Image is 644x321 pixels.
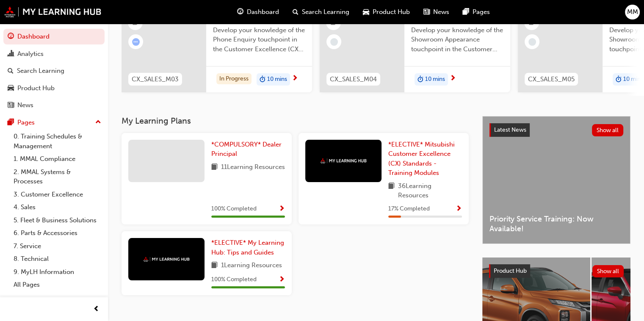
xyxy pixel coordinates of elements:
[237,7,243,17] span: guage-icon
[122,116,469,126] h3: My Learning Plans
[8,85,14,92] span: car-icon
[10,227,105,240] a: 6. Parts & Accessories
[433,7,449,17] span: News
[417,3,456,21] a: news-iconNews
[425,75,445,84] span: 10 mins
[388,181,395,200] span: book-icon
[279,204,285,214] button: Show Progress
[482,116,630,244] a: Latest NewsShow allPriority Service Training: Now Available!
[293,7,299,17] span: search-icon
[211,204,257,214] span: 100 % Completed
[388,141,455,177] span: *ELECTIVE* Mitsubishi Customer Excellence (CX) Standards - Training Modules
[10,201,105,214] a: 4. Sales
[3,80,105,96] a: Product Hub
[489,264,624,278] a: Product HubShow all
[267,75,287,84] span: 10 mins
[616,74,622,85] span: duration-icon
[356,3,417,21] a: car-iconProduct Hub
[463,7,469,17] span: pages-icon
[279,276,285,284] span: Show Progress
[330,75,377,84] span: CX_SALES_M04
[260,74,265,85] span: duration-icon
[10,278,105,291] a: All Pages
[211,239,284,256] span: *ELECTIVE* My Learning Hub: Tips and Guides
[592,124,624,136] button: Show all
[3,63,105,79] a: Search Learning
[211,141,282,158] span: *COMPULSORY* Dealer Principal
[373,7,410,17] span: Product Hub
[10,214,105,227] a: 5. Fleet & Business Solutions
[8,67,14,75] span: search-icon
[279,205,285,213] span: Show Progress
[456,205,462,213] span: Show Progress
[93,304,100,315] span: prev-icon
[3,115,105,130] button: Pages
[456,204,462,214] button: Show Progress
[17,83,55,93] div: Product Hub
[456,3,497,21] a: pages-iconPages
[398,181,462,200] span: 36 Learning Resources
[247,7,279,17] span: Dashboard
[3,46,105,62] a: Analytics
[4,6,102,17] img: mmal
[388,140,462,178] a: *ELECTIVE* Mitsubishi Customer Excellence (CX) Standards - Training Modules
[286,3,356,21] a: search-iconSearch Learning
[132,38,140,46] span: learningRecordVerb_ATTEMPT-icon
[221,162,285,173] span: 11 Learning Resources
[10,130,105,152] a: 0. Training Schedules & Management
[132,75,179,84] span: CX_SALES_M03
[8,33,14,41] span: guage-icon
[211,238,285,257] a: *ELECTIVE* My Learning Hub: Tips and Guides
[8,50,14,58] span: chart-icon
[216,73,252,85] div: In Progress
[627,7,638,17] span: MM
[8,102,14,109] span: news-icon
[17,100,33,110] div: News
[211,260,218,271] span: book-icon
[8,119,14,127] span: pages-icon
[623,75,643,84] span: 10 mins
[213,25,305,54] span: Develop your knowledge of the Phone Enquiry touchpoint in the Customer Excellence (CX) Sales jour...
[10,252,105,266] a: 8. Technical
[494,267,527,274] span: Product Hub
[592,265,624,277] button: Show all
[17,118,35,127] div: Pages
[95,117,101,128] span: up-icon
[489,214,623,233] span: Priority Service Training: Now Available!
[3,29,105,44] a: Dashboard
[17,49,44,59] div: Analytics
[302,7,349,17] span: Search Learning
[10,166,105,188] a: 2. MMAL Systems & Processes
[221,260,282,271] span: 1 Learning Resources
[17,66,64,76] div: Search Learning
[494,126,526,133] span: Latest News
[423,7,430,17] span: news-icon
[411,25,503,54] span: Develop your knowledge of the Showroom Appearance touchpoint in the Customer Excellence (CX) Sale...
[625,5,640,19] button: MM
[417,74,423,85] span: duration-icon
[473,7,490,17] span: Pages
[528,38,536,46] span: learningRecordVerb_NONE-icon
[279,274,285,285] button: Show Progress
[10,266,105,279] a: 9. MyLH Information
[320,158,367,163] img: mmal
[230,3,286,21] a: guage-iconDashboard
[10,152,105,166] a: 1. MMAL Compliance
[330,38,338,46] span: learningRecordVerb_NONE-icon
[489,123,623,137] a: Latest NewsShow all
[450,75,456,83] span: next-icon
[292,75,298,83] span: next-icon
[211,275,257,285] span: 100 % Completed
[3,97,105,113] a: News
[143,257,190,262] img: mmal
[211,140,285,159] a: *COMPULSORY* Dealer Principal
[10,240,105,253] a: 7. Service
[211,162,218,173] span: book-icon
[528,75,575,84] span: CX_SALES_M05
[10,188,105,201] a: 3. Customer Excellence
[388,204,430,214] span: 17 % Completed
[3,27,105,115] button: DashboardAnalyticsSearch LearningProduct HubNews
[363,7,369,17] span: car-icon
